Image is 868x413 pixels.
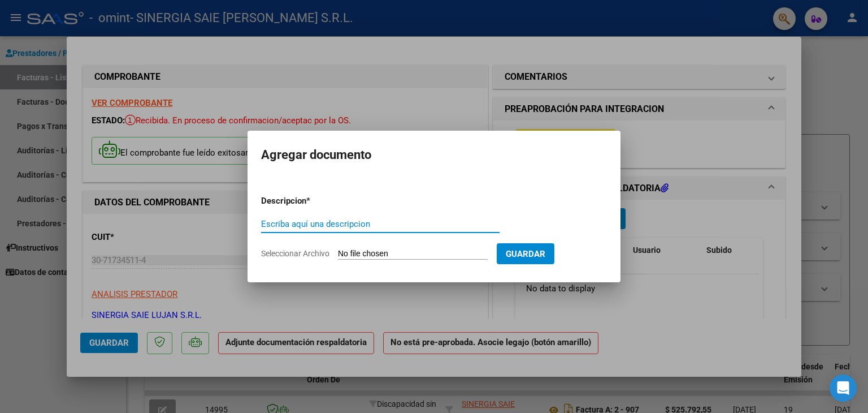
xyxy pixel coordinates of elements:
[830,375,857,402] div: Open Intercom Messenger
[261,195,365,208] p: Descripcion
[497,243,554,264] button: Guardar
[261,144,607,166] h2: Agregar documento
[261,249,329,258] span: Seleccionar Archivo
[506,249,545,259] span: Guardar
